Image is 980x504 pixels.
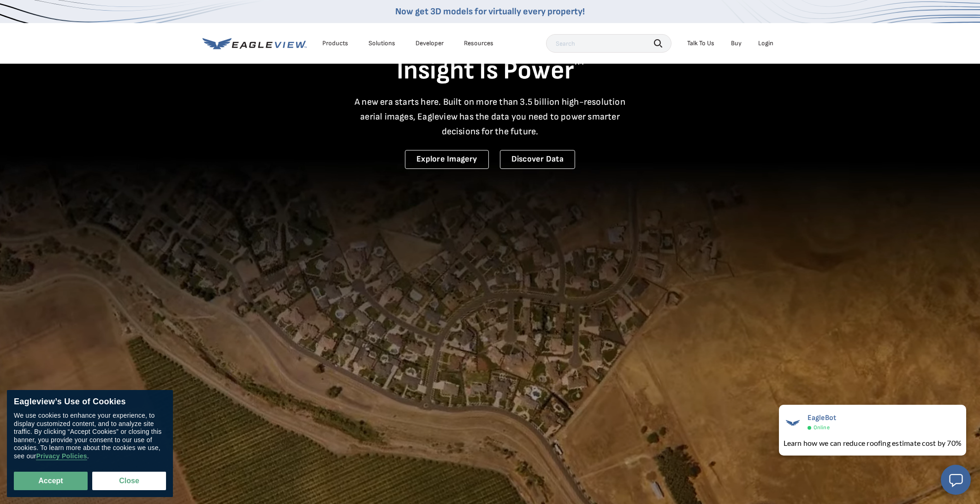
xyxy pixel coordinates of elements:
[758,39,773,48] div: Login
[405,150,489,169] a: Explore Imagery
[395,6,585,17] a: Now get 3D models for virtually every property!
[808,414,837,422] span: EagleBot
[202,55,778,87] h1: Insight Is Power
[36,452,87,460] a: Privacy Policies
[92,472,166,490] button: Close
[322,39,348,48] div: Products
[687,39,714,48] div: Talk To Us
[349,95,631,139] p: A new era starts here. Built on more than 3.5 billion high-resolution aerial images, Eagleview ha...
[814,424,830,431] span: Online
[784,414,802,432] img: EagleBot
[784,438,962,449] div: Learn how we can reduce roofing estimate cost by 70%
[500,150,575,169] a: Discover Data
[14,472,88,490] button: Accept
[941,465,971,495] button: Open chat window
[731,39,742,48] a: Buy
[14,412,166,460] div: We use cookies to enhance your experience, to display customized content, and to analyze site tra...
[416,39,444,48] a: Developer
[368,39,395,48] div: Solutions
[14,397,166,407] div: Eagleview’s Use of Cookies
[464,39,493,48] div: Resources
[546,34,671,53] input: Search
